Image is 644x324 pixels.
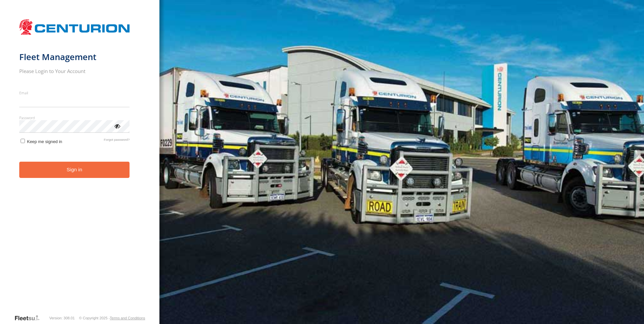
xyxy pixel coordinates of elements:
[79,316,145,320] div: © Copyright 2025 -
[19,16,140,314] form: main
[19,115,130,120] label: Password
[114,122,120,129] div: ViewPassword
[19,68,130,74] h2: Please Login to Your Account
[27,139,62,144] span: Keep me signed in
[19,51,130,62] h1: Fleet Management
[19,90,130,95] label: Email
[14,315,45,321] a: Visit our Website
[49,316,75,320] div: Version: 308.01
[19,162,130,178] button: Sign in
[110,316,145,320] a: Terms and Conditions
[21,139,25,143] input: Keep me signed in
[19,19,130,36] img: Centurion Transport
[104,138,130,144] a: Forgot password?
